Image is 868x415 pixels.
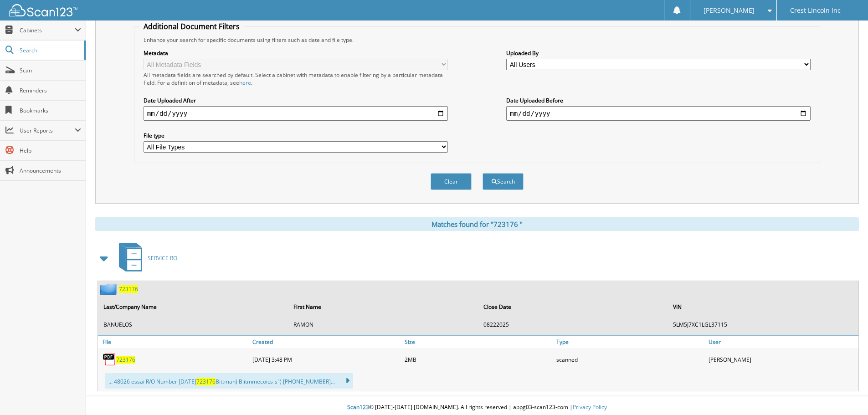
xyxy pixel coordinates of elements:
[479,317,668,332] td: 0 8 2 2 2 0 2 5
[706,336,858,348] a: User
[144,106,448,121] input: start
[113,240,177,276] a: SERVICE RO
[144,132,448,139] label: File type
[790,8,841,13] span: Crest Lincoln Inc
[483,173,524,190] button: Search
[9,4,77,16] img: scan123-logo-white.svg
[554,336,706,348] a: Type
[573,403,607,411] a: Privacy Policy
[116,356,135,364] a: 723176
[144,97,448,104] label: Date Uploaded After
[20,26,75,34] span: Cabinets
[98,336,250,348] a: File
[139,21,244,31] legend: Additional Document Filters
[668,297,858,316] th: VIN
[704,8,755,13] span: [PERSON_NAME]
[250,336,402,348] a: Created
[506,106,811,121] input: end
[20,87,81,94] span: Reminders
[554,350,706,369] div: scanned
[239,79,251,87] a: here
[20,147,81,154] span: Help
[431,173,472,190] button: Clear
[402,350,555,369] div: 2MB
[706,350,858,369] div: [PERSON_NAME]
[402,336,555,348] a: Size
[103,353,116,366] img: PDF.png
[289,317,478,332] td: R A M O N
[668,317,858,332] td: 5 L M 5 J 7 X C 1 L G L 3 7 1 1 5
[139,36,815,44] div: Enhance your search for specific documents using filters such as date and file type.
[506,97,811,104] label: Date Uploaded Before
[506,49,811,57] label: Uploaded By
[119,285,138,293] span: 7 2 3 1 7 6
[100,283,119,295] img: folder2.png
[95,217,859,231] div: Matches found for "723176 "
[105,373,353,389] div: ... 48026 essai R/O Number [DATE] Bittman) Biitmmecoics-s") [PHONE_NUMBER]...
[119,285,138,293] a: 723176
[144,49,448,57] label: Metadata
[99,317,288,332] td: B A N U E L O S
[250,350,402,369] div: [DATE] 3:48 PM
[196,378,216,385] span: 723176
[20,127,75,134] span: User Reports
[20,167,81,174] span: Announcements
[20,107,81,114] span: Bookmarks
[20,46,80,54] span: Search
[289,297,478,316] th: First Name
[479,297,668,316] th: Close Date
[99,297,288,316] th: Last/Company Name
[347,403,369,411] span: Scan123
[116,356,135,364] span: 7 2 3 1 7 6
[144,71,448,87] div: All metadata fields are searched by default. Select a cabinet with metadata to enable filtering b...
[148,254,177,262] span: S E R V I C E R O
[822,371,868,415] iframe: Chat Widget
[20,67,81,74] span: Scan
